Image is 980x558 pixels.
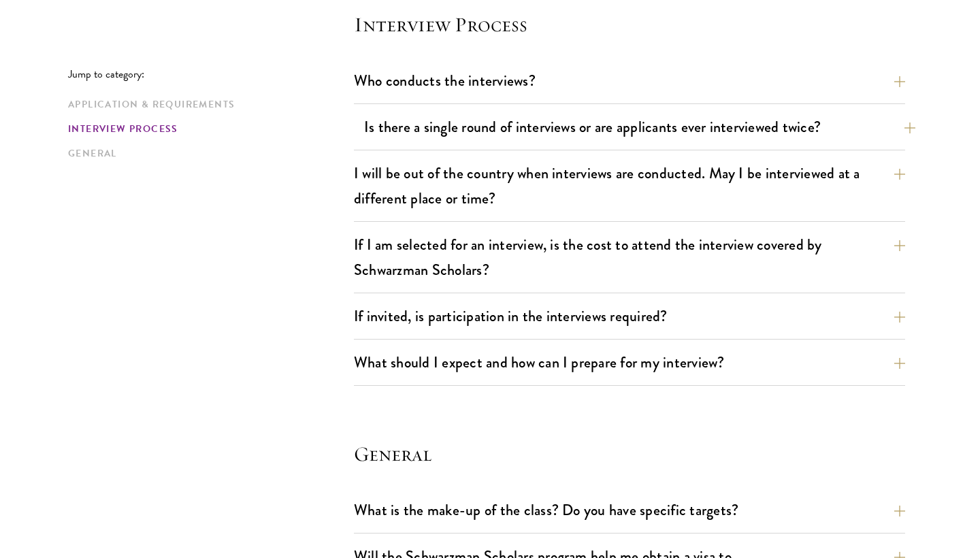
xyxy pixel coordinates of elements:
button: Who conducts the interviews? [354,65,905,96]
button: Is there a single round of interviews or are applicants ever interviewed twice? [364,112,915,142]
button: If invited, is participation in the interviews required? [354,301,905,331]
a: Interview Process [68,122,346,136]
h4: Interview Process [354,11,905,38]
p: Jump to category: [68,68,354,80]
button: What is the make-up of the class? Do you have specific targets? [354,495,905,525]
a: General [68,146,346,161]
button: What should I expect and how can I prepare for my interview? [354,347,905,378]
button: If I am selected for an interview, is the cost to attend the interview covered by Schwarzman Scho... [354,229,905,285]
a: Application & Requirements [68,97,346,112]
button: I will be out of the country when interviews are conducted. May I be interviewed at a different p... [354,158,905,214]
h4: General [354,440,905,467]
